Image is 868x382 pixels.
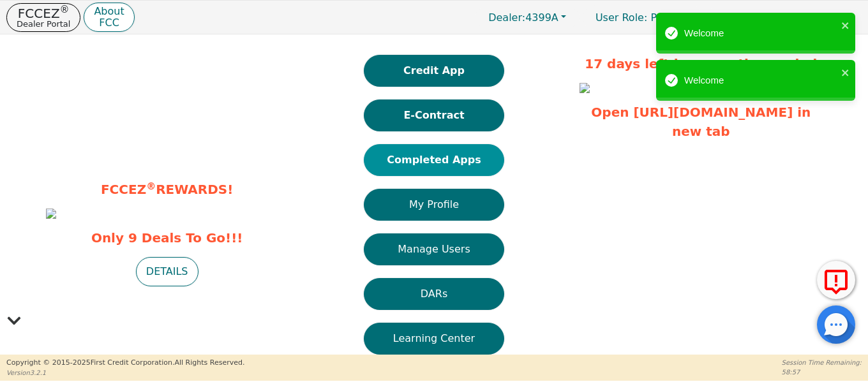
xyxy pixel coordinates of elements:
[488,11,525,24] span: Dealer:
[60,4,70,15] sup: ®
[364,144,504,176] button: Completed Apps
[684,73,837,88] div: Welcome
[817,261,855,299] button: Report Error to FCC
[6,358,244,369] p: Copyright © 2015- 2025 First Credit Corporation.
[488,11,558,24] span: 4399A
[364,233,504,265] button: Manage Users
[17,7,70,20] p: FCCEZ
[174,358,244,367] span: All Rights Reserved.
[46,228,288,247] span: Only 9 Deals To Go!!!
[46,209,56,219] img: 62364f85-7bcc-4c67-a50f-9e23903c3c38
[94,6,124,17] p: About
[580,54,822,73] p: 17 days left in promotion period
[146,180,156,192] sup: ®
[684,26,837,41] div: Welcome
[6,368,244,378] p: Version 3.2.1
[364,99,504,131] button: E-Contract
[782,358,862,367] p: Session Time Remaining:
[46,180,288,199] p: FCCEZ REWARDS!
[595,11,647,24] span: User Role :
[364,55,504,87] button: Credit App
[84,3,134,33] button: AboutFCC
[94,18,124,28] p: FCC
[475,8,580,27] button: Dealer:4399A
[6,3,80,32] button: FCCEZ®Dealer Portal
[583,5,703,30] a: User Role: Primary
[364,323,504,355] button: Learning Center
[841,18,850,33] button: close
[782,367,862,377] p: 58:57
[841,65,850,80] button: close
[136,257,198,286] button: DETAILS
[364,278,504,310] button: DARs
[364,189,504,221] button: My Profile
[591,105,811,139] a: Open [URL][DOMAIN_NAME] in new tab
[706,8,862,27] button: 4399A:[PERSON_NAME]
[580,83,590,93] img: 61d22b79-da28-4360-957b-4bdb97baca3a
[583,5,703,30] p: Primary
[17,20,70,28] p: Dealer Portal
